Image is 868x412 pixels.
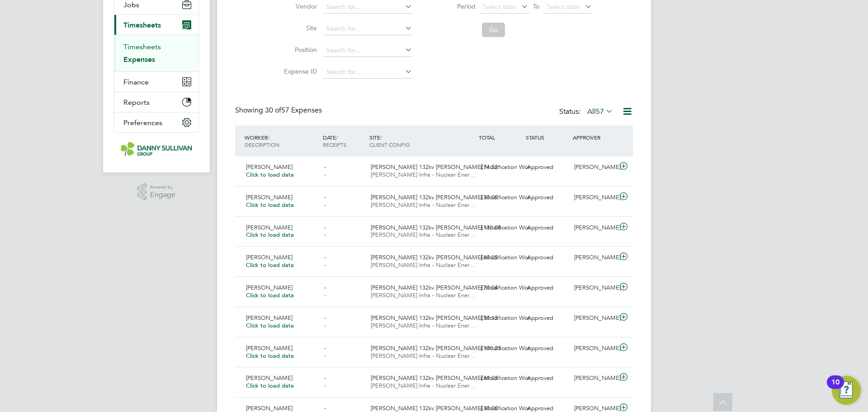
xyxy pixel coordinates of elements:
[527,344,553,352] span: Approved
[121,142,192,156] img: dannysullivan-logo-retina.png
[527,374,553,382] span: Approved
[371,193,536,201] span: [PERSON_NAME] 132kv [PERSON_NAME] Modification Wor…
[527,404,553,412] span: Approved
[123,118,162,127] span: Preferences
[476,311,524,326] div: £50.13
[832,376,861,405] button: Open Resource Center, 10 new notifications
[276,67,317,75] label: Expense ID
[324,193,326,201] span: -
[123,42,161,51] a: Timesheets
[324,224,326,231] span: -
[547,3,580,11] span: Select date
[476,160,524,175] div: £74.52
[324,284,326,291] span: -
[571,281,618,295] div: [PERSON_NAME]
[336,134,338,141] span: /
[246,171,294,178] span: Click to load data
[114,142,199,156] a: Go to home page
[527,193,553,201] span: Approved
[276,2,317,10] label: Vendor
[524,129,571,145] div: STATUS
[268,134,269,141] span: /
[380,134,382,141] span: /
[530,0,542,12] span: To
[246,193,292,201] span: [PERSON_NAME]
[324,253,326,261] span: -
[265,106,322,115] span: 57 Expenses
[371,344,536,352] span: [PERSON_NAME] 132kv [PERSON_NAME] Modification Wor…
[476,371,524,386] div: £60.03
[276,46,317,54] label: Position
[323,44,412,57] input: Search for...
[371,231,475,239] span: [PERSON_NAME] Infra - Nuclear Ener…
[150,183,175,191] span: Powered by
[571,371,618,386] div: [PERSON_NAME]
[246,352,294,360] span: Click to load data
[483,3,516,11] span: Select date
[371,291,475,299] span: [PERSON_NAME] Infra - Nuclear Ener…
[242,129,321,153] div: WORKER
[137,183,176,201] a: Powered byEngage
[150,191,175,199] span: Engage
[571,129,618,145] div: APPROVER
[371,382,475,389] span: [PERSON_NAME] Infra - Nuclear Ener…
[571,160,618,175] div: [PERSON_NAME]
[371,224,536,231] span: [PERSON_NAME] 132kv [PERSON_NAME] Modification Wor…
[324,231,326,239] span: -
[245,141,279,148] span: DESCRIPTION
[571,250,618,265] div: [PERSON_NAME]
[114,92,198,112] button: Reports
[476,220,524,235] div: £130.08
[114,15,198,35] button: Timesheets
[276,24,317,32] label: Site
[246,231,294,239] span: Click to load data
[123,0,139,9] span: Jobs
[324,352,326,360] span: -
[246,291,294,299] span: Click to load data
[114,72,198,92] button: Finance
[571,311,618,326] div: [PERSON_NAME]
[246,224,292,231] span: [PERSON_NAME]
[235,106,324,115] div: Showing
[123,98,150,107] span: Reports
[324,382,326,389] span: -
[324,201,326,209] span: -
[371,404,536,412] span: [PERSON_NAME] 132kv [PERSON_NAME] Modification Wor…
[371,322,475,329] span: [PERSON_NAME] Infra - Nuclear Ener…
[246,163,292,171] span: [PERSON_NAME]
[476,190,524,205] div: £30.00
[371,284,536,291] span: [PERSON_NAME] 132kv [PERSON_NAME] Modification Wor…
[371,163,536,171] span: [PERSON_NAME] 132kv [PERSON_NAME] Modification Wor…
[371,374,536,382] span: [PERSON_NAME] 132kv [PERSON_NAME] Modification Wor…
[246,322,294,329] span: Click to load data
[571,341,618,356] div: [PERSON_NAME]
[323,66,412,79] input: Search for...
[246,344,292,352] span: [PERSON_NAME]
[246,382,294,389] span: Click to load data
[246,253,292,261] span: [PERSON_NAME]
[324,171,326,178] span: -
[123,21,161,29] span: Timesheets
[476,281,524,295] div: £70.04
[476,129,524,145] div: TOTAL
[123,78,149,86] span: Finance
[246,261,294,269] span: Click to load data
[527,224,553,231] span: Approved
[527,314,553,322] span: Approved
[371,314,536,322] span: [PERSON_NAME] 132kv [PERSON_NAME] Modification Wor…
[324,374,326,382] span: -
[476,250,524,265] div: £60.05
[324,261,326,269] span: -
[324,291,326,299] span: -
[323,141,347,148] span: RECEIPTS
[246,314,292,322] span: [PERSON_NAME]
[371,171,475,178] span: [PERSON_NAME] Infra - Nuclear Ener…
[571,220,618,235] div: [PERSON_NAME]
[559,106,615,118] div: Status:
[527,163,553,171] span: Approved
[321,129,368,153] div: DATE
[369,141,410,148] span: CLIENT CONFIG
[571,190,618,205] div: [PERSON_NAME]
[371,261,475,269] span: [PERSON_NAME] Infra - Nuclear Ener…
[371,253,536,261] span: [PERSON_NAME] 132kv [PERSON_NAME] Modification Wor…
